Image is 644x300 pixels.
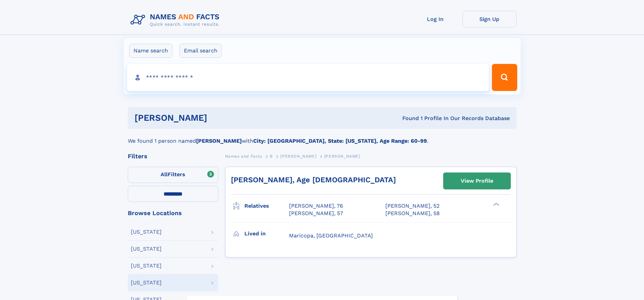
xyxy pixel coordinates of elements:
[270,152,273,160] a: B
[492,64,517,91] button: Search Button
[280,154,316,159] span: [PERSON_NAME]
[408,11,462,27] a: Log In
[444,173,510,189] a: View Profile
[289,232,373,239] span: Maricopa, [GEOGRAPHIC_DATA]
[244,228,289,239] h3: Lived in
[289,202,343,210] a: [PERSON_NAME], 76
[180,44,222,58] label: Email search
[462,11,517,27] a: Sign Up
[127,64,489,91] input: search input
[385,202,439,210] a: [PERSON_NAME], 52
[231,176,396,184] a: [PERSON_NAME], Age [DEMOGRAPHIC_DATA]
[461,173,493,189] div: View Profile
[253,138,427,144] b: City: [GEOGRAPHIC_DATA], State: [US_STATE], Age Range: 60-99
[131,263,162,269] div: [US_STATE]
[385,210,440,217] a: [PERSON_NAME], 58
[492,202,500,207] div: ❯
[289,210,343,217] a: [PERSON_NAME], 57
[128,153,218,159] div: Filters
[280,152,316,160] a: [PERSON_NAME]
[225,152,262,160] a: Names and Facts
[128,129,517,145] div: We found 1 person named with .
[128,11,225,29] img: Logo Names and Facts
[131,246,162,252] div: [US_STATE]
[129,44,172,58] label: Name search
[161,171,168,178] span: All
[131,229,162,235] div: [US_STATE]
[131,280,162,285] div: [US_STATE]
[128,167,218,183] label: Filters
[270,154,273,159] span: B
[128,210,218,216] div: Browse Locations
[135,114,305,122] h1: [PERSON_NAME]
[305,115,510,122] div: Found 1 Profile In Our Records Database
[324,154,360,159] span: [PERSON_NAME]
[244,200,289,212] h3: Relatives
[196,138,242,144] b: [PERSON_NAME]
